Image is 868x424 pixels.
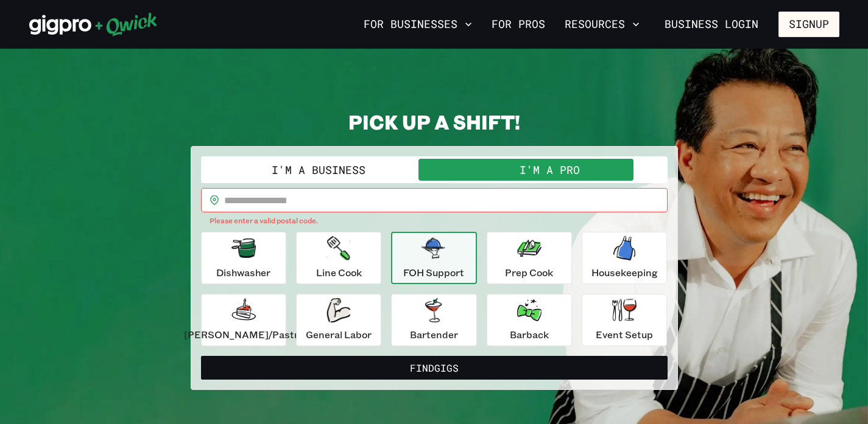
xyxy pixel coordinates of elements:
[582,232,667,284] button: Housekeeping
[296,232,381,284] button: Line Cook
[403,265,464,280] p: FOH Support
[596,327,653,342] p: Event Setup
[560,14,644,35] button: Resources
[201,356,668,380] button: FindGigs
[359,14,477,35] button: For Businesses
[591,265,658,280] p: Housekeeping
[216,265,270,280] p: Dishwasher
[487,232,572,284] button: Prep Cook
[582,294,667,346] button: Event Setup
[410,327,458,342] p: Bartender
[316,265,362,280] p: Line Cook
[203,159,434,181] button: I'm a Business
[306,327,372,342] p: General Labor
[184,327,303,342] p: [PERSON_NAME]/Pastry
[510,327,549,342] p: Barback
[778,12,839,37] button: Signup
[505,265,553,280] p: Prep Cook
[654,12,769,37] a: Business Login
[201,294,286,346] button: [PERSON_NAME]/Pastry
[191,109,678,134] h2: PICK UP A SHIFT!
[201,232,286,284] button: Dishwasher
[391,232,476,284] button: FOH Support
[434,159,665,181] button: I'm a Pro
[296,294,381,346] button: General Labor
[487,294,572,346] button: Barback
[210,215,659,227] p: Please enter a valid postal code.
[487,14,550,35] a: For Pros
[391,294,476,346] button: Bartender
